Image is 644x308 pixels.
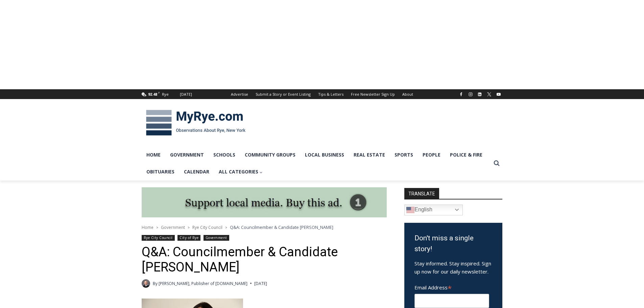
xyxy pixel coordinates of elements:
a: Home [142,146,165,163]
a: [PERSON_NAME], Publisher of [DOMAIN_NAME] [159,281,247,286]
h3: Don't miss a single story! [414,233,492,254]
a: Author image [142,279,150,288]
nav: Breadcrumbs [142,224,387,231]
a: English [404,205,463,215]
span: > [156,225,158,230]
a: Free Newsletter Sign Up [347,89,399,99]
a: X [485,90,493,98]
a: Government [161,224,185,230]
nav: Secondary Navigation [227,89,417,99]
a: People [418,146,445,163]
button: View Search Form [491,157,503,169]
time: [DATE] [254,280,267,287]
a: About [399,89,417,99]
nav: Primary Navigation [142,146,491,181]
p: Stay informed. Stay inspired. Sign up now for our daily newsletter. [414,259,492,276]
img: en [406,206,414,214]
a: Advertise [227,89,252,99]
a: Calendar [179,163,214,180]
a: Real Estate [349,146,390,163]
div: [DATE] [180,91,192,97]
a: Schools [209,146,240,163]
a: YouTube [495,90,503,98]
a: Rye City Council [192,224,222,230]
a: All Categories [214,163,268,180]
a: Instagram [467,90,475,98]
span: > [225,225,227,230]
a: Rye City Council [142,235,175,241]
span: F [158,91,160,94]
img: MyRye.com [142,105,250,140]
a: Sports [390,146,418,163]
div: Rye [162,91,169,97]
a: City of Rye [177,235,200,241]
a: Linkedin [476,90,484,98]
img: support local media, buy this ad [142,187,387,218]
a: Obituaries [142,163,179,180]
span: By [153,280,158,287]
label: Email Address [414,281,489,293]
strong: TRANSLATE [404,188,439,199]
a: Government [165,146,209,163]
span: > [188,225,190,230]
a: Submit a Story or Event Listing [252,89,314,99]
a: Police & Fire [445,146,487,163]
a: Facebook [457,90,465,98]
span: All Categories [219,168,263,175]
a: Community Groups [240,146,300,163]
span: 92.48 [148,92,157,97]
span: Q&A: Councilmember & Candidate [PERSON_NAME] [230,224,333,230]
a: Local Business [300,146,349,163]
a: Home [142,224,153,230]
a: Tips & Letters [314,89,347,99]
a: Government [204,235,229,241]
h1: Q&A: Councilmember & Candidate [PERSON_NAME] [142,244,387,275]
